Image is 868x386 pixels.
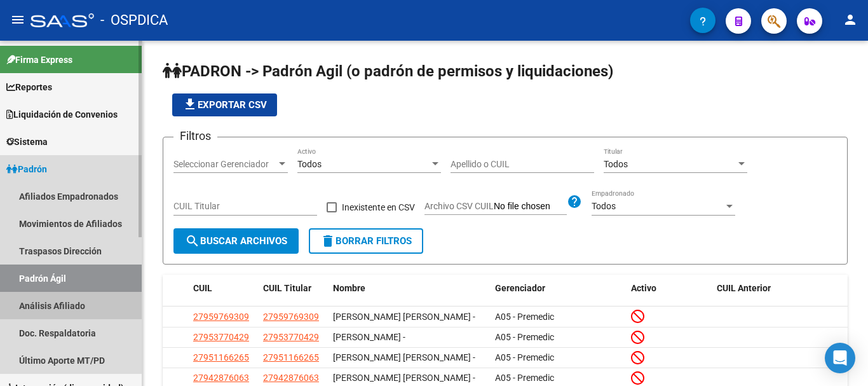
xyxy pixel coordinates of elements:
[592,201,616,211] span: Todos
[825,343,855,373] div: Open Intercom Messenger
[163,62,613,80] span: PADRON -> Padrón Agil (o padrón de permisos y liquidaciones)
[263,283,311,293] span: CUIL Titular
[333,373,475,383] span: [PERSON_NAME] [PERSON_NAME] -
[6,80,52,94] span: Reportes
[173,159,276,170] span: Seleccionar Gerenciador
[188,275,258,302] datatable-header-cell: CUIL
[10,12,25,27] mat-icon: menu
[495,373,554,383] span: A05 - Premedic
[185,235,287,247] span: Buscar Archivos
[333,332,405,342] span: [PERSON_NAME] -
[495,312,554,322] span: A05 - Premedic
[320,233,336,249] mat-icon: delete
[333,283,365,293] span: Nombre
[604,159,628,169] span: Todos
[309,228,423,254] button: Borrar Filtros
[843,12,858,27] mat-icon: person
[182,97,198,112] mat-icon: file_download
[333,352,475,362] span: [PERSON_NAME] [PERSON_NAME] -
[490,275,627,302] datatable-header-cell: Gerenciador
[263,352,319,362] span: 27951166265
[172,93,277,116] button: Exportar CSV
[193,312,249,322] span: 27959769309
[263,373,319,383] span: 27942876063
[567,194,582,209] mat-icon: help
[297,159,322,169] span: Todos
[193,373,249,383] span: 27942876063
[193,352,249,362] span: 27951166265
[424,201,494,211] span: Archivo CSV CUIL
[631,283,656,293] span: Activo
[173,228,299,254] button: Buscar Archivos
[6,162,47,176] span: Padrón
[328,275,490,302] datatable-header-cell: Nombre
[6,107,118,121] span: Liquidación de Convenios
[342,200,415,215] span: Inexistente en CSV
[263,312,319,322] span: 27959769309
[320,235,412,247] span: Borrar Filtros
[717,283,771,293] span: CUIL Anterior
[193,283,212,293] span: CUIL
[626,275,712,302] datatable-header-cell: Activo
[185,233,200,249] mat-icon: search
[495,332,554,342] span: A05 - Premedic
[193,332,249,342] span: 27953770429
[182,99,267,111] span: Exportar CSV
[494,201,567,212] input: Archivo CSV CUIL
[6,53,72,67] span: Firma Express
[100,6,168,34] span: - OSPDICA
[712,275,848,302] datatable-header-cell: CUIL Anterior
[495,283,545,293] span: Gerenciador
[6,135,48,149] span: Sistema
[258,275,328,302] datatable-header-cell: CUIL Titular
[263,332,319,342] span: 27953770429
[495,352,554,362] span: A05 - Premedic
[173,127,217,145] h3: Filtros
[333,312,475,322] span: [PERSON_NAME] [PERSON_NAME] -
